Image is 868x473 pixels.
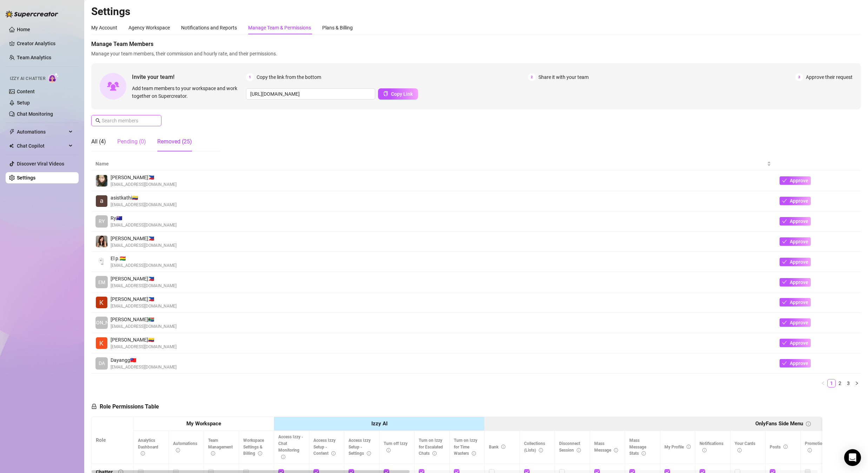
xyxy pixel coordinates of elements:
[243,438,264,456] span: Workspace Settings & Billing
[805,441,827,453] span: Promotions
[111,235,177,242] span: [PERSON_NAME] 🇵🇭
[528,73,536,81] span: 2
[117,137,146,146] div: Pending (0)
[111,364,177,371] span: [EMAIL_ADDRESS][DOMAIN_NAME]
[472,451,476,455] span: info-circle
[111,181,177,188] span: [EMAIL_ADDRESS][DOMAIN_NAME]
[17,55,51,60] a: Team Analytics
[9,143,14,148] img: Chat Copilot
[17,38,73,49] a: Creator Analytics
[111,316,177,323] span: [PERSON_NAME] 🇿🇦
[844,379,852,387] a: 3
[96,175,107,187] img: Rena
[782,361,787,366] span: check
[783,445,788,449] span: info-circle
[780,359,811,367] button: Approve
[782,198,787,203] span: check
[790,340,808,346] span: Approve
[594,441,618,453] span: Mass Message
[614,448,618,452] span: info-circle
[489,445,505,450] span: Bank
[281,455,285,459] span: info-circle
[782,239,787,244] span: check
[828,379,835,387] a: 1
[687,445,691,449] span: info-circle
[331,451,336,455] span: info-circle
[17,111,53,117] a: Chat Monitoring
[755,420,803,427] strong: OnlyFans Side Menu
[111,242,177,249] span: [EMAIL_ADDRESS][DOMAIN_NAME]
[176,448,180,452] span: info-circle
[855,381,859,385] span: right
[91,40,861,48] span: Manage Team Members
[91,24,117,32] div: My Account
[111,202,177,208] span: [EMAIL_ADDRESS][DOMAIN_NAME]
[111,262,177,269] span: [EMAIL_ADDRESS][DOMAIN_NAME]
[780,197,811,205] button: Approve
[853,379,861,387] li: Next Page
[186,420,221,427] strong: My Workspace
[96,236,107,247] img: Marc Lester Llovit
[454,438,477,456] span: Turn on Izzy for Time Wasters
[780,339,811,347] button: Approve
[790,198,808,204] span: Approve
[378,88,418,100] button: Copy Link
[780,217,811,225] button: Approve
[91,137,106,146] div: All (4)
[790,239,808,244] span: Approve
[790,259,808,265] span: Approve
[91,404,97,409] span: lock
[96,297,107,308] img: Kristine kaye
[258,451,262,455] span: info-circle
[780,258,811,266] button: Approve
[48,73,59,83] img: AI Chatter
[349,438,371,456] span: Access Izzy Setup - Settings
[111,283,177,289] span: [EMAIL_ADDRESS][DOMAIN_NAME]
[257,73,321,81] span: Copy the link from the bottom
[9,129,15,135] span: thunderbolt
[111,275,177,283] span: [PERSON_NAME] 🇵🇭
[111,356,177,364] span: Dayangg 🇹🇼
[538,73,589,81] span: Share it with your team
[99,359,105,367] span: DA
[384,441,408,453] span: Turn off Izzy
[629,438,646,456] span: Mass Message Stats
[559,441,581,453] span: Disconnect Session
[98,278,105,286] span: EM
[780,318,811,327] button: Approve
[819,379,827,387] button: left
[782,300,787,305] span: check
[92,417,134,464] th: Role
[664,445,691,450] span: My Profile
[821,381,825,385] span: left
[391,91,413,97] span: Copy Link
[141,451,145,455] span: info-circle
[111,303,177,310] span: [EMAIL_ADDRESS][DOMAIN_NAME]
[853,379,861,387] button: right
[111,336,177,344] span: [PERSON_NAME] 🇨🇴
[132,85,243,100] span: Add team members to your workspace and work together on Supercreator.
[17,175,35,181] a: Settings
[808,448,812,452] span: info-circle
[111,295,177,303] span: [PERSON_NAME] 🇵🇭
[111,214,177,222] span: Ry 🇦🇺
[524,441,545,453] span: Collections (Lists)
[313,438,336,456] span: Access Izzy Setup - Content
[111,222,177,229] span: [EMAIL_ADDRESS][DOMAIN_NAME]
[10,75,45,82] span: Izzy AI Chatter
[367,451,371,455] span: info-circle
[111,194,177,202] span: asistkathi 🇨🇴
[128,24,170,32] div: Agency Workspace
[6,11,58,18] img: logo-BBDzfeDw.svg
[383,91,388,96] span: copy
[17,126,67,137] span: Automations
[782,320,787,325] span: check
[737,448,742,452] span: info-circle
[806,73,853,81] span: Approve their request
[782,259,787,264] span: check
[91,403,159,411] h5: Role Permissions Table
[91,50,861,58] span: Manage your team members, their commission and hourly rate, and their permissions.
[501,445,505,449] span: info-circle
[157,137,192,146] div: Removed (25)
[790,178,808,183] span: Approve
